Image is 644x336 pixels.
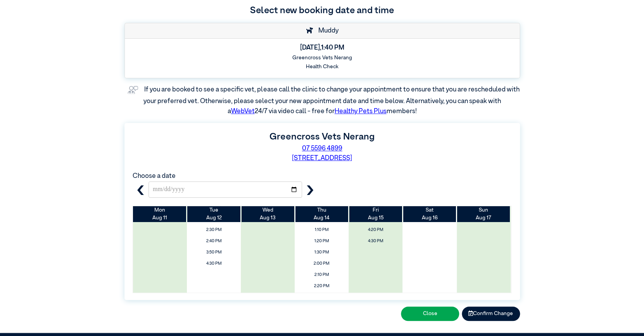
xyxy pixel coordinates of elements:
span: 1:20 PM [297,236,346,246]
button: Close [401,307,459,321]
span: 4:30 PM [189,258,238,268]
span: Muddy [314,28,338,34]
span: 2:30 PM [297,293,346,302]
h6: Greencross Vets Nerang [130,55,514,61]
a: [STREET_ADDRESS] [292,155,352,162]
th: Aug 11 [133,206,187,222]
img: vet [125,83,141,96]
h6: Health Check [130,64,514,70]
a: 07 5596 4899 [302,145,342,152]
span: 1:30 PM [297,247,346,257]
span: 2:30 PM [189,225,238,234]
a: Healthy Pets Plus [335,108,387,115]
span: 4:20 PM [351,225,400,234]
span: 2:00 PM [297,258,346,268]
span: 3:50 PM [189,247,238,257]
th: Aug 15 [349,206,402,222]
th: Aug 16 [402,206,456,222]
span: 1:10 PM [297,225,346,234]
label: If you are booked to see a specific vet, please call the clinic to change your appointment to ens... [143,86,521,114]
th: Aug 13 [241,206,295,222]
h3: Select new booking date and time [124,4,520,18]
button: Confirm Change [462,307,520,321]
span: 4:30 PM [351,236,400,246]
span: 2:10 PM [297,270,346,280]
label: Greencross Vets Nerang [269,132,375,141]
label: Choose a date [133,173,176,179]
span: 2:40 PM [189,236,238,246]
th: Aug 12 [187,206,241,222]
th: Aug 14 [295,206,349,222]
span: 2:20 PM [297,281,346,291]
th: Aug 17 [457,206,511,222]
h5: [DATE] , 1:40 PM [130,44,514,52]
a: WebVet [231,108,255,115]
